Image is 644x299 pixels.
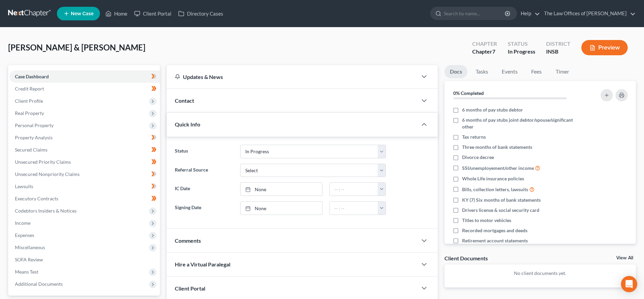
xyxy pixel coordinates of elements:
span: Titles to motor vehicles [462,217,511,224]
span: Bills, collection letters, lawsuits [462,186,528,193]
a: Unsecured Nonpriority Claims [9,168,160,180]
span: Quick Info [175,121,200,127]
span: Three months of bank statements [462,144,532,151]
a: Secured Claims [9,144,160,156]
span: Client Profile [15,98,43,104]
span: Personal Property [15,122,54,128]
span: Unsecured Nonpriority Claims [15,171,80,177]
span: Secured Claims [15,147,47,153]
a: None [241,183,322,196]
span: Lawsuits [15,183,33,189]
input: Search by name... [444,7,506,20]
span: Divorce decree [462,154,494,161]
div: INSB [546,48,570,56]
div: District [546,40,570,48]
span: Case Dashboard [15,74,49,79]
div: Status [508,40,535,48]
a: Client Portal [131,7,175,20]
a: Property Analysis [9,132,160,144]
span: Drivers license & social security card [462,207,539,214]
span: SOFA Review [15,257,43,262]
span: SSI/unemployement/other income [462,165,534,172]
label: Status [171,145,237,158]
span: Tax returns [462,134,486,140]
a: View All [616,256,633,260]
span: Income [15,220,30,226]
span: Additional Documents [15,281,63,287]
span: [PERSON_NAME] & [PERSON_NAME] [8,42,145,52]
a: Events [496,65,523,78]
span: Codebtors Insiders & Notices [15,208,77,214]
a: Directory Cases [175,7,227,20]
span: Unsecured Priority Claims [15,159,71,165]
a: SOFA Review [9,254,160,266]
div: Chapter [472,48,497,56]
span: 7 [492,48,495,55]
p: No client documents yet. [450,270,630,277]
label: Signing Date [171,201,237,215]
span: Expenses [15,232,34,238]
span: Property Analysis [15,135,53,140]
a: Home [102,7,131,20]
div: Client Documents [444,255,488,262]
label: IC Date [171,182,237,196]
div: Chapter [472,40,497,48]
span: 6 months of pay stubs joint debtor/spouse/significant other [462,117,582,130]
button: Preview [581,40,628,55]
strong: 0% Completed [453,90,484,96]
label: Referral Source [171,164,237,177]
div: Updates & News [175,73,409,80]
a: Tasks [470,65,494,78]
div: In Progress [508,48,535,56]
a: The Law Offices of [PERSON_NAME] [541,7,636,20]
a: Unsecured Priority Claims [9,156,160,168]
a: None [241,202,322,215]
span: Means Test [15,269,38,275]
span: Comments [175,237,201,244]
input: -- : -- [330,183,378,196]
div: Open Intercom Messenger [621,276,637,292]
span: Executory Contracts [15,196,58,201]
span: Miscellaneous [15,244,45,250]
a: Executory Contracts [9,193,160,205]
a: Help [517,7,540,20]
span: Credit Report [15,86,44,92]
span: 6 months of pay stubs debtor [462,106,523,113]
a: Timer [550,65,575,78]
a: Lawsuits [9,180,160,193]
a: Credit Report [9,83,160,95]
span: Client Portal [175,285,205,292]
span: Whole Life insurance policies [462,175,524,182]
input: -- : -- [330,202,378,215]
a: Case Dashboard [9,71,160,83]
span: Hire a Virtual Paralegal [175,261,230,267]
span: New Case [71,11,94,16]
span: Recorded mortgages and deeds [462,227,527,234]
span: Contact [175,97,194,104]
span: KY (7) Six months of bank statements [462,197,541,203]
a: Docs [444,65,468,78]
a: Fees [526,65,547,78]
span: Real Property [15,110,44,116]
span: Retirement account statements [462,237,528,244]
